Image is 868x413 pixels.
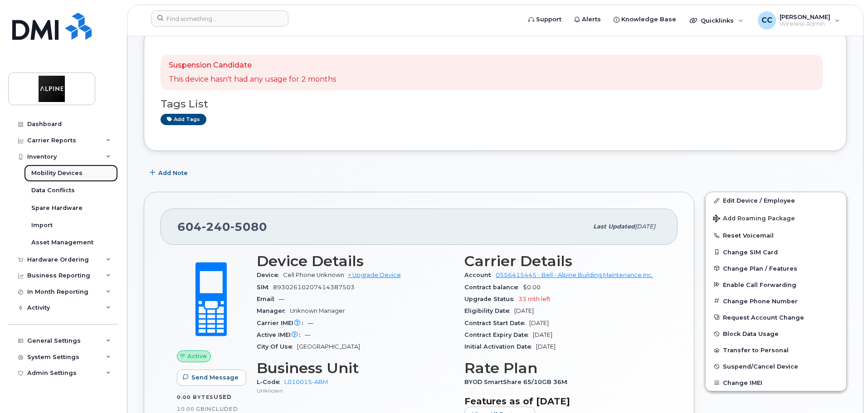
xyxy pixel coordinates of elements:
[464,379,572,385] span: BYOD SmartShare 65/10GB 36M
[177,369,246,386] button: Send Message
[683,11,750,29] div: Quicklinks
[780,20,830,28] span: Wireless Admin
[706,244,846,260] button: Change SIM Card
[290,307,345,314] span: Unknown Manager
[257,343,297,350] span: City Of Use
[348,272,401,278] a: + Upgrade Device
[283,272,344,278] span: Cell Phone Unknown
[257,296,279,302] span: Email
[177,394,214,400] span: 0.00 Bytes
[257,320,307,326] span: Carrier IMEI
[706,293,846,309] button: Change Phone Number
[780,13,830,20] span: [PERSON_NAME]
[177,406,205,412] span: 10.00 GB
[161,114,206,125] a: Add tags
[706,192,846,209] a: Edit Device / Employee
[621,15,676,24] span: Knowledge Base
[169,60,336,71] p: Suspension Candidate
[191,373,239,382] span: Send Message
[706,374,846,391] button: Change IMEI
[464,307,514,314] span: Eligibility Date
[161,98,830,110] h3: Tags List
[706,309,846,326] button: Request Account Change
[297,343,360,350] span: [GEOGRAPHIC_DATA]
[464,253,661,269] h3: Carrier Details
[518,296,551,302] span: 33 mth left
[257,284,273,291] span: SIM
[464,331,533,338] span: Contract Expiry Date
[187,352,207,360] span: Active
[305,331,311,338] span: —
[257,387,454,394] p: Unknown
[257,307,290,314] span: Manager
[257,272,283,278] span: Device
[536,343,556,350] span: [DATE]
[464,396,661,407] h3: Features as of [DATE]
[214,394,232,400] span: used
[464,360,661,376] h3: Rate Plan
[593,223,635,230] span: Last updated
[751,11,846,29] div: Clara Coelho
[257,253,454,269] h3: Device Details
[273,284,355,291] span: 89302610207414387503
[713,215,795,224] span: Add Roaming Package
[568,10,607,29] a: Alerts
[230,220,267,233] span: 5080
[723,265,797,272] span: Change Plan / Features
[514,307,534,314] span: [DATE]
[723,281,796,288] span: Enable Call Forwarding
[607,10,683,29] a: Knowledge Base
[706,358,846,374] button: Suspend/Cancel Device
[706,342,846,358] button: Transfer to Personal
[464,343,536,350] span: Initial Activation Date
[706,209,846,227] button: Add Roaming Package
[151,10,288,27] input: Find something...
[701,17,734,24] span: Quicklinks
[307,320,313,326] span: —
[706,260,846,277] button: Change Plan / Features
[523,284,541,291] span: $0.00
[257,360,454,376] h3: Business Unit
[158,169,188,177] span: Add Note
[536,15,561,24] span: Support
[706,227,846,243] button: Reset Voicemail
[635,223,655,230] span: [DATE]
[169,74,336,85] p: This device hasn't had any usage for 2 months
[533,331,552,338] span: [DATE]
[761,15,772,26] span: CC
[257,379,284,385] span: L-Code
[464,320,529,326] span: Contract Start Date
[529,320,549,326] span: [DATE]
[464,272,496,278] span: Account
[464,284,523,291] span: Contract balance
[582,15,601,24] span: Alerts
[202,220,230,233] span: 240
[279,296,285,302] span: —
[522,10,568,29] a: Support
[723,363,798,370] span: Suspend/Cancel Device
[284,379,328,385] a: L010015-ABM
[257,331,305,338] span: Active IMEI
[177,220,267,233] span: 604
[706,326,846,342] button: Block Data Usage
[496,272,653,278] a: 0556415445 - Bell - Alpine Building Maintenance Inc.
[706,277,846,293] button: Enable Call Forwarding
[144,165,195,181] button: Add Note
[464,296,518,302] span: Upgrade Status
